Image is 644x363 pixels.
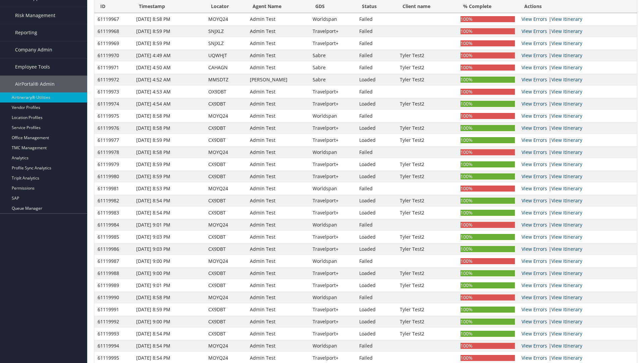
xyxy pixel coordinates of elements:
div: 100% [461,28,515,34]
td: Loaded [356,243,396,255]
td: | [518,267,637,279]
td: | [518,328,637,340]
td: CX9DBT [205,279,247,291]
td: | [518,170,637,183]
td: Loaded [356,207,396,219]
td: Loaded [356,134,396,146]
a: View errors [522,149,547,155]
div: 100% [461,234,515,240]
td: CX9DBT [205,207,247,219]
div: 100% [461,186,515,192]
span: Reporting [15,24,37,41]
td: UQWHJT [205,49,247,62]
td: | [518,49,637,62]
a: View Itinerary Details [551,246,582,252]
a: View Itinerary Details [551,76,582,83]
td: Travelport+ [309,170,356,183]
td: 61119970 [94,49,133,62]
span: Employee Tools [15,58,50,75]
td: Tyler Test2 [396,316,457,328]
td: Admin Test [247,49,309,62]
a: View Itinerary Details [551,209,582,216]
td: [DATE] 8:59 PM [133,304,205,316]
td: 61119982 [94,195,133,207]
td: 61119984 [94,219,133,231]
td: [DATE] 8:58 PM [133,13,205,25]
a: View Itinerary Details [551,100,582,107]
td: Loaded [356,195,396,207]
a: View Itinerary Details [551,113,582,119]
td: | [518,74,637,86]
td: CX9DBT [205,195,247,207]
td: Travelport+ [309,279,356,291]
td: CX9DBT [205,158,247,170]
td: CAHAGN [205,62,247,74]
td: 61119981 [94,183,133,195]
td: [DATE] 8:58 PM [133,291,205,304]
td: 61119977 [94,134,133,146]
td: CX9DBT [205,134,247,146]
a: View Itinerary Details [551,16,582,22]
a: View Itinerary Details [551,318,582,325]
td: MOYQ24 [205,291,247,304]
a: View Itinerary Details [551,161,582,167]
td: Loaded [356,231,396,243]
td: [DATE] 4:53 AM [133,86,205,98]
td: [DATE] 8:59 PM [133,25,205,37]
td: CX9DBT [205,328,247,340]
a: View errors [522,355,547,361]
td: CX9DBT [205,304,247,316]
div: 100% [461,198,515,204]
td: Worldspan [309,110,356,122]
a: View Itinerary Details [551,330,582,337]
td: | [518,316,637,328]
td: MOYQ24 [205,146,247,158]
td: Sabre [309,62,356,74]
td: [DATE] 4:49 AM [133,49,205,62]
td: CX9DBT [205,98,247,110]
a: View Itinerary Details [551,270,582,276]
a: View Itinerary Details [551,282,582,288]
td: Tyler Test2 [396,134,457,146]
td: Worldspan [309,183,356,195]
td: SNJXLZ [205,25,247,37]
td: Admin Test [247,279,309,291]
td: Admin Test [247,122,309,134]
td: | [518,134,637,146]
td: 61119976 [94,122,133,134]
td: 61119991 [94,304,133,316]
div: 100% [461,65,515,71]
td: [PERSON_NAME] [247,74,309,86]
td: Tyler Test2 [396,195,457,207]
td: Admin Test [247,170,309,183]
td: MMSDTZ [205,74,247,86]
td: 61119967 [94,13,133,25]
td: 61119987 [94,255,133,267]
td: Tyler Test2 [396,49,457,62]
td: Loaded [356,158,396,170]
td: Failed [356,291,396,304]
td: 61119986 [94,243,133,255]
td: Failed [356,255,396,267]
td: MOYQ24 [205,255,247,267]
a: View errors [522,246,547,252]
td: MOYQ24 [205,13,247,25]
td: 61119975 [94,110,133,122]
td: Travelport+ [309,231,356,243]
div: 100% [461,89,515,95]
a: View errors [522,28,547,34]
td: Tyler Test2 [396,62,457,74]
a: View Itinerary Details [551,28,582,34]
td: Loaded [356,316,396,328]
td: | [518,195,637,207]
td: Failed [356,13,396,25]
td: [DATE] 9:00 PM [133,255,205,267]
td: Travelport+ [309,25,356,37]
td: MOYQ24 [205,340,247,352]
a: View errors [522,330,547,337]
div: 100% [461,294,515,300]
td: Failed [356,86,396,98]
td: Admin Test [247,207,309,219]
td: Failed [356,183,396,195]
td: [DATE] 8:58 PM [133,122,205,134]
